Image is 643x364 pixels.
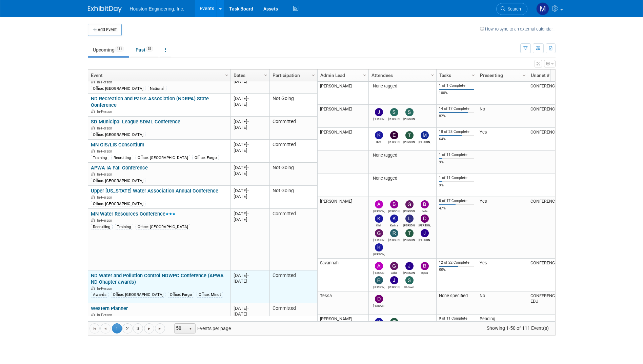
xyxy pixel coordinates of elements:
[390,262,398,270] img: Gabe Bladow
[234,96,266,101] div: [DATE]
[528,197,579,259] td: CONFERENCE-0013
[421,131,429,139] img: Megan Otten
[269,270,317,303] td: Committed
[234,311,266,317] div: [DATE]
[405,229,414,237] img: Tim Erickson
[91,165,148,171] a: APWA IA Fall Conference
[269,186,317,209] td: Not Going
[405,276,414,284] img: Sherwin Wanner
[97,109,114,114] span: In-Person
[405,131,414,139] img: Tanner Wilson
[496,3,527,15] a: Search
[439,316,474,321] div: 9 of 11 Complete
[403,237,415,242] div: Tim Erickson
[234,170,266,176] div: [DATE]
[439,153,474,157] div: 1 of 11 Complete
[419,208,430,213] div: Belle Reeve
[234,278,266,284] div: [DATE]
[320,69,364,81] a: Admin Lead
[91,86,145,91] div: Office: [GEOGRAPHIC_DATA]
[371,153,434,158] div: None tagged
[234,188,266,194] div: [DATE]
[91,195,95,199] img: In-Person Event
[390,318,398,326] img: Thomas Eskro
[403,270,415,275] div: Joe Reiter
[390,131,398,139] img: Erik Nelson
[375,276,383,284] img: Rusten Roteliuk
[130,6,184,12] span: Houston Engineering, Inc.
[388,237,400,242] div: Rachel Olm
[193,155,219,160] div: Office: Fargo
[362,73,367,78] span: Column Settings
[130,43,158,56] a: Past52
[318,105,368,128] td: [PERSON_NAME]
[528,82,579,105] td: CONFERENCE-0003
[165,323,238,333] span: Events per page
[97,195,114,200] span: In-Person
[136,155,190,160] div: Office: [GEOGRAPHIC_DATA]
[97,313,114,317] span: In-Person
[97,149,114,154] span: In-Person
[375,108,383,116] img: Josh Johnson
[247,211,249,216] span: -
[528,105,579,128] td: CONFERENCE-0019
[375,318,383,326] img: Kyle Werning
[531,69,574,81] a: Unanet # (if applicable)
[469,69,477,80] a: Column Settings
[88,6,122,13] img: ExhibitDay
[269,163,317,186] td: Not Going
[388,223,400,227] div: Karina Hanson
[91,172,95,176] img: In-Person Event
[91,292,108,297] div: Awards
[247,119,249,124] span: -
[112,323,122,333] span: 1
[91,201,145,206] div: Office: [GEOGRAPHIC_DATA]
[91,96,209,108] a: ND Recreation and Parks Association (NDRPA) State Conference
[421,215,429,223] img: Drew Kessler
[188,326,193,331] span: select
[247,188,249,193] span: -
[262,69,269,80] a: Column Settings
[477,197,528,259] td: Yes
[405,262,414,270] img: Joe Reiter
[375,131,383,139] img: Kiah Sagami
[439,176,474,180] div: 1 of 11 Complete
[528,291,579,315] td: CONFERENCE-0005-EDU
[390,276,398,284] img: Josh Hengel
[247,273,249,278] span: -
[247,165,249,170] span: -
[505,6,521,12] span: Search
[439,129,474,134] div: 18 of 28 Complete
[97,126,114,130] span: In-Person
[175,324,186,333] span: 50
[419,139,430,144] div: Megan Otten
[390,108,398,116] img: Stan Hanson
[439,206,474,211] div: 47%
[91,286,95,290] img: In-Person Event
[371,69,432,81] a: Attendees
[375,200,383,208] img: Alex Schmidt
[92,326,97,331] span: Go to the first page
[430,73,435,78] span: Column Settings
[234,101,266,107] div: [DATE]
[263,73,268,78] span: Column Settings
[480,26,556,32] a: How to sync to an external calendar...
[197,292,223,297] div: Office: Minot
[247,142,249,147] span: -
[480,69,523,81] a: Presenting
[89,323,100,333] a: Go to the first page
[122,323,133,333] a: 2
[91,211,176,217] a: MN Water Resources Conference
[421,200,429,208] img: Belle Reeve
[234,119,266,124] div: [DATE]
[91,224,113,229] div: Recruiting
[136,224,190,229] div: Office: [GEOGRAPHIC_DATA]
[373,223,385,227] div: Kiah Sagami
[88,43,129,56] a: Upcoming111
[144,323,154,333] a: Go to the next page
[439,293,474,299] div: None specified
[405,215,414,223] img: Lisa Odens
[375,295,383,303] img: Donna Bye
[112,155,133,160] div: Recruiting
[403,208,415,213] div: Griffin McComas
